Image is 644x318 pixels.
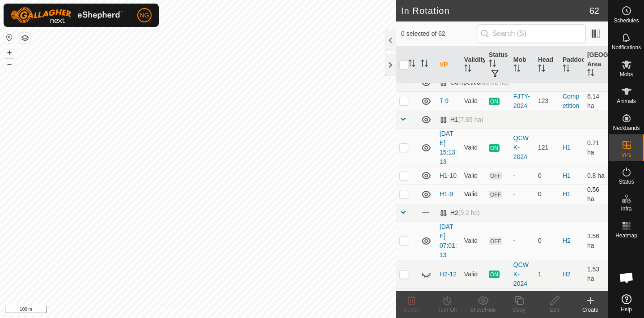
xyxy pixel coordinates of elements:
td: 0.8 ha [584,167,608,185]
td: 3.56 ha [584,222,608,260]
div: H1 [440,116,483,124]
div: Create [572,306,608,314]
span: NG [140,11,149,20]
a: H1 [563,172,571,179]
span: ON [489,98,500,105]
p-sorticon: Activate to sort [513,66,521,73]
span: (7.85 ha) [458,116,483,123]
th: Status [485,47,510,83]
div: Copy [501,306,537,314]
button: + [4,47,15,58]
th: VP [436,47,461,83]
span: ON [489,271,500,278]
span: Delete [404,307,419,313]
span: Heatmap [615,233,637,238]
td: Valid [461,91,485,111]
div: QCWK-2024 [513,133,531,162]
td: 0.71 ha [584,129,608,167]
span: (8.92 ha) [484,79,509,86]
th: Paddock [559,47,584,83]
span: (9.2 ha) [458,209,480,216]
div: QCWK-2024 [513,260,531,288]
td: Valid [461,167,485,185]
p-sorticon: Activate to sort [421,61,428,68]
th: Validity [461,47,485,83]
span: OFF [489,237,502,245]
td: 6.14 ha [584,91,608,111]
span: Notifications [612,45,641,50]
td: Valid [461,260,485,288]
span: ON [489,144,500,152]
div: H2 [440,209,480,217]
a: [DATE] 15:13:13 [440,130,457,165]
div: Turn Off [429,306,465,314]
p-sorticon: Activate to sort [408,61,415,68]
td: 1.53 ha [584,260,608,288]
a: H1 [563,144,571,151]
td: 0 [534,167,559,185]
span: Status [619,179,634,185]
h2: In Rotation [401,5,589,16]
input: Search (S) [478,24,586,43]
button: Map Layers [20,33,30,43]
a: H1-9 [440,190,453,198]
div: - [513,171,531,180]
a: H2-12 [440,271,457,278]
span: OFF [489,172,502,180]
div: FJTY-2024 [513,92,531,111]
td: Valid [461,129,485,167]
p-sorticon: Activate to sort [563,66,570,73]
th: Mob [510,47,534,83]
button: Reset Map [4,32,15,43]
td: 123 [534,91,559,111]
span: 0 selected of 62 [401,29,478,39]
p-sorticon: Activate to sort [538,66,545,73]
td: 121 [534,129,559,167]
p-sorticon: Activate to sort [489,61,496,68]
td: Valid [461,185,485,204]
a: T-9 [440,97,449,104]
td: 0 [534,185,559,204]
span: OFF [489,191,502,198]
a: H1 [563,190,571,198]
td: 0 [534,222,559,260]
span: Help [621,307,632,312]
span: Mobs [620,72,633,77]
a: H2 [563,237,571,244]
a: H1-10 [440,172,457,179]
div: - [513,236,531,245]
span: Schedules [614,18,639,23]
button: – [4,59,15,69]
span: Animals [617,99,636,104]
div: - [513,189,531,199]
div: Open chat [613,264,640,291]
a: H2 [563,271,571,278]
th: Head [534,47,559,83]
p-sorticon: Activate to sort [587,70,594,77]
p-sorticon: Activate to sort [464,66,471,73]
span: Infra [621,206,631,211]
span: Neckbands [613,125,640,131]
a: Competition [563,93,579,109]
span: 62 [589,4,599,17]
div: Show/Hide [465,306,501,314]
a: [DATE] 07:01:13 [440,223,457,258]
a: Contact Us [207,306,233,314]
a: Help [609,291,644,316]
img: Gallagher Logo [11,7,123,23]
td: 0.56 ha [584,185,608,204]
td: 1 [534,260,559,288]
td: Valid [461,222,485,260]
th: [GEOGRAPHIC_DATA] Area [584,47,608,83]
span: VPs [621,152,631,158]
div: Edit [537,306,572,314]
a: Privacy Policy [162,306,196,314]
